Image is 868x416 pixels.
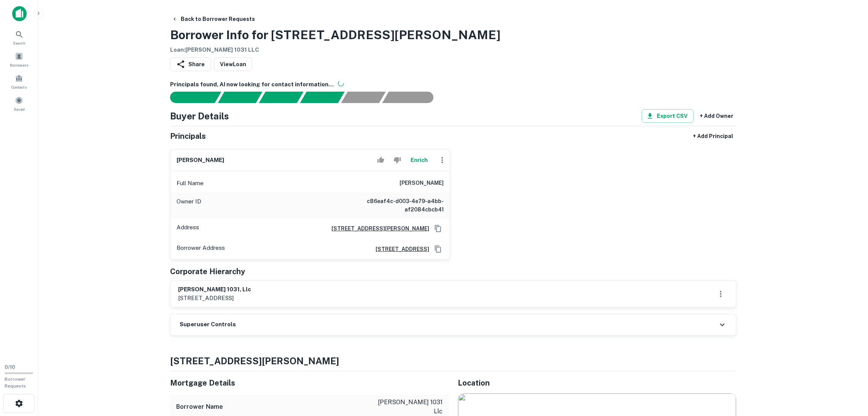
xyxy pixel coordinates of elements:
[170,266,245,277] h5: Corporate Hierarchy
[14,106,25,112] span: Saved
[170,130,206,142] h5: Principals
[214,57,252,71] a: ViewLoan
[176,402,223,411] h6: Borrower Name
[2,49,36,70] a: Borrowers
[432,243,444,255] button: Copy Address
[382,92,443,103] div: AI fulfillment process complete.
[2,71,36,92] a: Contacts
[178,294,251,303] p: [STREET_ADDRESS]
[2,93,36,114] a: Saved
[170,46,500,54] h6: Loan : [PERSON_NAME] 1031 LLC
[177,197,201,214] p: Owner ID
[170,377,449,389] h5: Mortgage Details
[2,27,36,48] a: Search
[161,92,218,103] div: Sending borrower request to AI...
[5,376,26,389] span: Borrower Requests
[407,152,432,168] button: Enrich
[690,129,736,143] button: + Add Principal
[178,285,251,294] h6: [PERSON_NAME] 1031, llc
[180,320,236,329] h6: Superuser Controls
[390,152,404,168] button: Reject
[432,223,444,234] button: Copy Address
[11,84,27,90] span: Contacts
[12,6,27,21] img: capitalize-icon.png
[400,179,444,188] h6: [PERSON_NAME]
[300,92,344,103] div: Principals found, AI now looking for contact information...
[170,109,229,123] h4: Buyer Details
[830,355,868,392] iframe: Chat Widget
[642,109,694,123] button: Export CSV
[10,62,28,68] span: Borrowers
[697,109,736,123] button: + Add Owner
[369,245,429,253] a: [STREET_ADDRESS]
[458,377,736,389] h5: Location
[374,152,387,168] button: Accept
[352,197,444,214] h6: c86eaf4c-d003-4e79-a4bb-af2084cbcb41
[169,12,258,26] button: Back to Borrower Requests
[170,57,211,71] button: Share
[5,364,15,370] span: 0 / 10
[170,354,736,368] h4: [STREET_ADDRESS][PERSON_NAME]
[177,156,224,165] h6: [PERSON_NAME]
[177,223,199,234] p: Address
[177,179,204,188] p: Full Name
[341,92,385,103] div: Principals found, still searching for contact information. This may take time...
[170,26,500,44] h3: Borrower Info for [STREET_ADDRESS][PERSON_NAME]
[218,92,262,103] div: Your request is received and processing...
[170,80,736,89] h6: Principals found, AI now looking for contact information...
[374,398,443,416] p: [PERSON_NAME] 1031 llc
[259,92,303,103] div: Documents found, AI parsing details...
[13,40,25,46] span: Search
[177,243,225,255] p: Borrower Address
[325,224,429,233] a: [STREET_ADDRESS][PERSON_NAME]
